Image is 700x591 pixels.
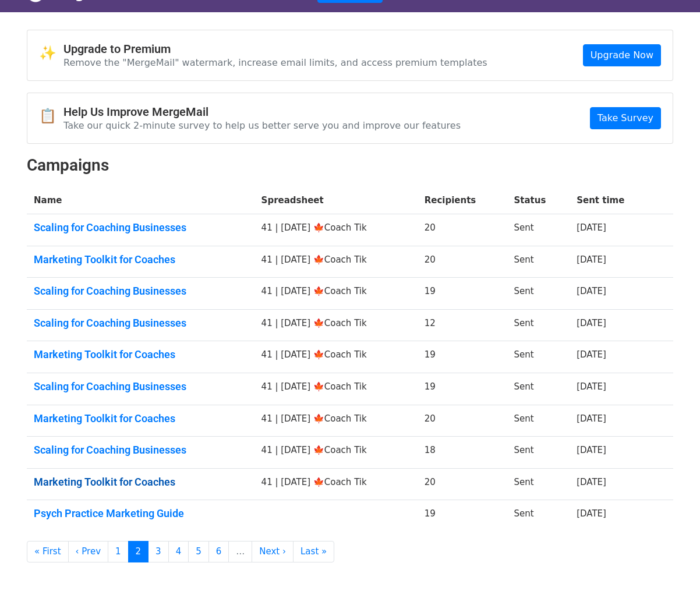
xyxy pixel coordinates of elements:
td: Sent [507,437,570,469]
a: Scaling for Coaching Businesses [34,444,248,456]
td: 41 | [DATE] 🍁Coach Tik [254,405,418,437]
p: Take our quick 2-minute survey to help us better serve you and improve our features [63,119,461,132]
a: [DATE] [577,349,606,360]
h2: Campaigns [27,155,673,175]
td: 20 [418,468,507,500]
a: [DATE] [577,286,606,296]
a: Marketing Toolkit for Coaches [34,253,248,266]
a: Take Survey [590,107,661,129]
td: Sent [507,341,570,373]
td: 19 [418,341,507,373]
a: Scaling for Coaching Businesses [34,285,248,298]
a: 1 [108,541,129,562]
a: Next › [252,541,294,562]
a: Upgrade Now [583,44,661,66]
td: Sent [507,214,570,246]
td: 19 [418,500,507,532]
td: 41 | [DATE] 🍁Coach Tik [254,341,418,373]
td: Sent [507,246,570,278]
span: 📋 [39,108,63,125]
a: Last » [293,541,334,562]
a: 6 [208,541,229,562]
td: Sent [507,278,570,310]
a: [DATE] [577,222,606,233]
a: [DATE] [577,508,606,519]
a: Scaling for Coaching Businesses [34,380,248,393]
p: Remove the "MergeMail" watermark, increase email limits, and access premium templates [63,56,487,69]
a: « First [27,541,69,562]
a: Marketing Toolkit for Coaches [34,412,248,425]
span: ✨ [39,45,63,62]
td: 41 | [DATE] 🍁Coach Tik [254,214,418,246]
td: Sent [507,500,570,532]
td: 41 | [DATE] 🍁Coach Tik [254,437,418,469]
a: 2 [128,541,149,562]
h4: Upgrade to Premium [63,42,487,56]
h4: Help Us Improve MergeMail [63,105,461,119]
td: Sent [507,309,570,341]
td: 41 | [DATE] 🍁Coach Tik [254,278,418,310]
iframe: Chat Widget [642,535,700,591]
a: [DATE] [577,318,606,328]
td: Sent [507,373,570,405]
td: 41 | [DATE] 🍁Coach Tik [254,373,418,405]
th: Status [507,187,570,214]
a: [DATE] [577,413,606,424]
a: [DATE] [577,445,606,455]
th: Recipients [418,187,507,214]
td: Sent [507,405,570,437]
a: 5 [188,541,209,562]
a: Scaling for Coaching Businesses [34,317,248,330]
a: Marketing Toolkit for Coaches [34,476,248,489]
th: Spreadsheet [254,187,418,214]
td: 18 [418,437,507,469]
td: 41 | [DATE] 🍁Coach Tik [254,468,418,500]
td: 41 | [DATE] 🍁Coach Tik [254,246,418,278]
a: ‹ Prev [68,541,109,562]
td: 20 [418,405,507,437]
th: Name [27,187,254,214]
td: 19 [418,373,507,405]
a: 3 [148,541,169,562]
td: 41 | [DATE] 🍁Coach Tik [254,309,418,341]
td: Sent [507,468,570,500]
a: [DATE] [577,477,606,487]
td: 20 [418,246,507,278]
td: 12 [418,309,507,341]
a: Scaling for Coaching Businesses [34,221,248,234]
td: 20 [418,214,507,246]
td: 19 [418,278,507,310]
a: 4 [168,541,189,562]
a: [DATE] [577,254,606,265]
a: Psych Practice Marketing Guide [34,507,248,520]
a: Marketing Toolkit for Coaches [34,348,248,361]
a: [DATE] [577,381,606,392]
th: Sent time [570,187,654,214]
